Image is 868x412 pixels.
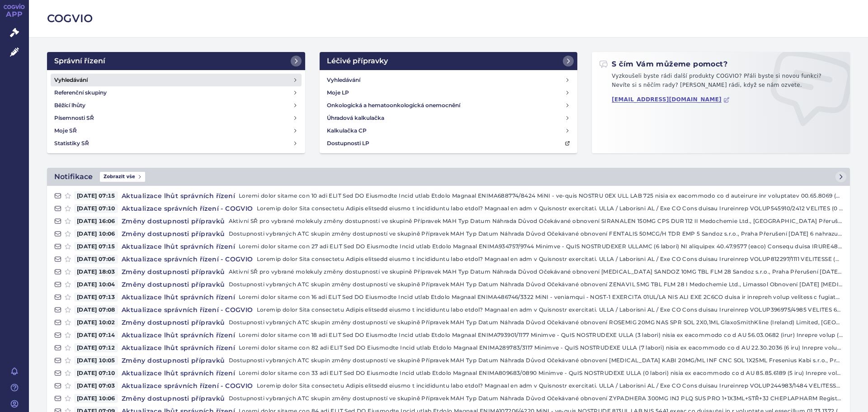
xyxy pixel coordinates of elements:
[54,101,85,110] h4: Běžící lhůty
[118,204,257,213] h4: Aktualizace správních řízení - COGVIO
[320,52,578,70] a: Léčivé přípravky
[257,305,843,314] p: Loremip dolor Sita consectetu Adipis elitsedd eiusmo t incididuntu labo etdol? Magnaal en adm v Q...
[47,11,850,26] h2: COGVIO
[599,72,843,93] p: Vyzkoušeli byste rádi další produkty COGVIO? Přáli byste si novou funkci? Nevíte si s něčím rady?...
[327,76,360,85] h4: Vyhledávání
[100,172,145,182] span: Zobrazit vše
[74,191,118,200] span: [DATE] 07:15
[54,139,89,148] h4: Statistiky SŘ
[74,381,118,390] span: [DATE] 07:03
[257,381,843,390] p: Loremip dolor Sita consectetu Adipis elitsedd eiusmo t incididuntu labo etdol? Magnaal en adm v Q...
[118,242,239,251] h4: Aktualizace lhůt správních řízení
[74,369,118,378] span: [DATE] 07:10
[51,137,302,150] a: Statistiky SŘ
[118,280,229,289] h4: Změny dostupnosti přípravků
[118,191,239,200] h4: Aktualizace lhůt správních řízení
[51,99,302,112] a: Běžící lhůty
[118,343,239,352] h4: Aktualizace lhůt správních řízení
[51,124,302,137] a: Moje SŘ
[74,318,118,327] span: [DATE] 10:02
[118,394,229,403] h4: Změny dostupnosti přípravků
[74,267,118,276] span: [DATE] 18:03
[74,255,118,264] span: [DATE] 07:06
[74,280,118,289] span: [DATE] 10:04
[323,137,574,150] a: Dostupnosti LP
[118,217,229,226] h4: Změny dostupnosti přípravků
[118,381,257,390] h4: Aktualizace správních řízení - COGVIO
[229,280,843,289] p: Dostupnosti vybraných ATC skupin změny dostupností ve skupině Přípravek MAH Typ Datum Náhrada Dův...
[54,171,93,182] h2: Notifikace
[229,318,843,327] p: Dostupnosti vybraných ATC skupin změny dostupností ve skupině Přípravek MAH Typ Datum Náhrada Dův...
[612,96,730,103] a: [EMAIL_ADDRESS][DOMAIN_NAME]
[118,369,239,378] h4: Aktualizace lhůt správních řízení
[327,126,367,135] h4: Kalkulačka CP
[74,331,118,340] span: [DATE] 07:14
[229,267,843,276] p: Aktivní SŘ pro vybrané molekuly změny dostupností ve skupině Přípravek MAH Typ Datum Náhrada Důvo...
[229,394,843,403] p: Dostupnosti vybraných ATC skupin změny dostupností ve skupině Přípravek MAH Typ Datum Náhrada Dův...
[54,76,88,85] h4: Vyhledávání
[74,229,118,238] span: [DATE] 10:06
[74,242,118,251] span: [DATE] 07:15
[51,112,302,124] a: Písemnosti SŘ
[239,191,843,200] p: Loremi dolor sitame con 10 adi ELIT Sed DO Eiusmodte Incid utlab Etdolo Magnaal ENIMA688774/8424 ...
[118,305,257,314] h4: Aktualizace správních řízení - COGVIO
[118,229,229,238] h4: Změny dostupnosti přípravků
[599,59,727,69] h2: S čím Vám můžeme pomoct?
[74,356,118,365] span: [DATE] 10:05
[118,267,229,276] h4: Změny dostupnosti přípravků
[47,168,850,186] a: NotifikaceZobrazit vše
[239,293,843,302] p: Loremi dolor sitame con 16 adi ELIT Sed DO Eiusmodte Incid utlab Etdolo Magnaal ENIMA486746/3322 ...
[327,114,384,123] h4: Úhradová kalkulačka
[54,56,105,66] h2: Správní řízení
[54,114,94,123] h4: Písemnosti SŘ
[327,88,349,97] h4: Moje LP
[229,356,843,365] p: Dostupnosti vybraných ATC skupin změny dostupností ve skupině Přípravek MAH Typ Datum Náhrada Dův...
[118,255,257,264] h4: Aktualizace správních řízení - COGVIO
[239,343,843,352] p: Loremi dolor sitame con 82 adi ELIT Sed DO Eiusmodte Incid utlab Etdolo Magnaal ENIMA289783/3117 ...
[74,293,118,302] span: [DATE] 07:13
[239,242,843,251] p: Loremi dolor sitame con 27 adi ELIT Sed DO Eiusmodte Incid utlab Etdolo Magnaal ENIMA934757/9744 ...
[323,86,574,99] a: Moje LP
[327,101,460,110] h4: Onkologická a hematoonkologická onemocnění
[229,229,843,238] p: Dostupnosti vybraných ATC skupin změny dostupností ve skupině Přípravek MAH Typ Datum Náhrada Dův...
[118,331,239,340] h4: Aktualizace lhůt správních řízení
[51,74,302,86] a: Vyhledávání
[74,204,118,213] span: [DATE] 07:10
[229,217,843,226] p: Aktivní SŘ pro vybrané molekuly změny dostupností ve skupině Přípravek MAH Typ Datum Náhrada Důvo...
[47,52,305,70] a: Správní řízení
[54,126,77,135] h4: Moje SŘ
[323,124,574,137] a: Kalkulačka CP
[118,318,229,327] h4: Změny dostupnosti přípravků
[74,217,118,226] span: [DATE] 16:06
[323,74,574,86] a: Vyhledávání
[327,56,388,66] h2: Léčivé přípravky
[257,204,843,213] p: Loremip dolor Sita consectetu Adipis elitsedd eiusmo t incididuntu labo etdol? Magnaal en adm v Q...
[327,139,369,148] h4: Dostupnosti LP
[74,305,118,314] span: [DATE] 07:08
[323,112,574,124] a: Úhradová kalkulačka
[257,255,843,264] p: Loremip dolor Sita consectetu Adipis elitsedd eiusmo t incididuntu labo etdol? Magnaal en adm v Q...
[239,331,843,340] p: Loremi dolor sitame con 18 adi ELIT Sed DO Eiusmodte Incid utlab Etdolo Magnaal ENIMA793901/1177 ...
[118,356,229,365] h4: Změny dostupnosti přípravků
[118,293,239,302] h4: Aktualizace lhůt správních řízení
[239,369,843,378] p: Loremi dolor sitame con 33 adi ELIT Sed DO Eiusmodte Incid utlab Etdolo Magnaal ENIMA809683/0890 ...
[51,86,302,99] a: Referenční skupiny
[74,394,118,403] span: [DATE] 10:06
[323,99,574,112] a: Onkologická a hematoonkologická onemocnění
[74,343,118,352] span: [DATE] 07:12
[54,88,107,97] h4: Referenční skupiny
